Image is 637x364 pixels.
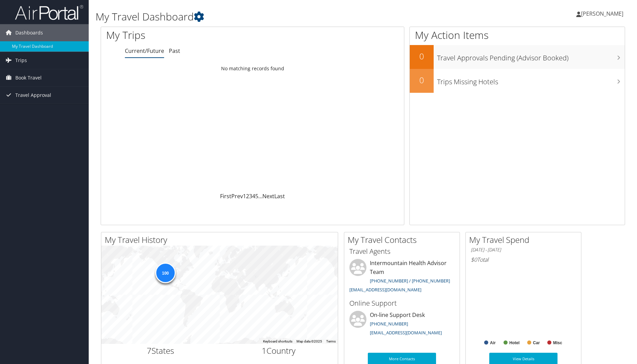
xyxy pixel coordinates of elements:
[349,287,421,293] a: [EMAIL_ADDRESS][DOMAIN_NAME]
[553,340,562,345] text: Misc
[263,339,292,344] button: Keyboard shortcuts
[469,234,581,246] h2: My Travel Spend
[15,52,27,69] span: Trips
[106,28,273,42] h1: My Trips
[249,192,252,200] a: 3
[103,335,126,344] img: Google
[437,74,625,87] h3: Trips Missing Hotels
[346,259,458,295] li: Intermountain Health Advisor Team
[346,311,458,339] li: On-line Support Desk
[15,4,83,20] img: airportal-logo.png
[262,192,274,200] a: Next
[349,299,454,308] h3: Online Support
[243,192,246,200] a: 1
[370,321,408,327] a: [PHONE_NUMBER]
[155,263,175,283] div: 100
[410,69,625,93] a: 0Trips Missing Hotels
[225,345,333,356] h2: Country
[169,47,180,55] a: Past
[471,256,477,263] span: $0
[105,234,338,246] h2: My Travel History
[410,45,625,69] a: 0Travel Approvals Pending (Advisor Booked)
[258,192,262,200] span: …
[349,247,454,256] h3: Travel Agents
[296,339,322,343] span: Map data ©2025
[370,278,450,284] a: [PHONE_NUMBER] / [PHONE_NUMBER]
[103,335,126,344] a: Open this area in Google Maps (opens a new window)
[255,192,258,200] a: 5
[101,62,404,75] td: No matching records found
[471,256,576,263] h6: Total
[231,192,243,200] a: Prev
[576,3,630,24] a: [PERSON_NAME]
[326,339,336,343] a: Terms (opens in new tab)
[410,50,434,62] h2: 0
[147,345,151,356] span: 7
[262,345,266,356] span: 1
[220,192,231,200] a: First
[533,340,540,345] text: Car
[581,10,623,17] span: [PERSON_NAME]
[509,340,520,345] text: Hotel
[348,234,460,246] h2: My Travel Contacts
[15,87,51,104] span: Travel Approval
[490,340,496,345] text: Air
[15,24,43,41] span: Dashboards
[437,50,625,63] h3: Travel Approvals Pending (Advisor Booked)
[410,74,434,86] h2: 0
[15,69,42,86] span: Book Travel
[274,192,285,200] a: Last
[370,330,442,336] a: [EMAIL_ADDRESS][DOMAIN_NAME]
[246,192,249,200] a: 2
[106,345,215,356] h2: States
[125,47,164,55] a: Current/Future
[410,28,625,42] h1: My Action Items
[471,247,576,253] h6: [DATE] - [DATE]
[252,192,255,200] a: 4
[96,10,452,24] h1: My Travel Dashboard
